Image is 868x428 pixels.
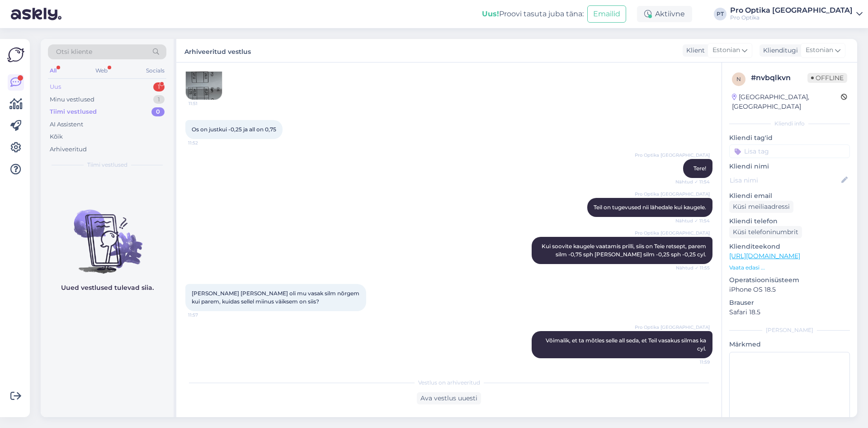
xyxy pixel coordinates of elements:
p: Kliendi nimi [729,162,850,171]
div: Tiimi vestlused [50,107,97,116]
p: Klienditeekond [729,242,850,251]
div: 1 [153,95,165,104]
p: Kliendi tag'id [729,133,850,143]
div: 1 [153,82,165,91]
span: Tiimi vestlused [87,161,127,169]
input: Lisa nimi [730,175,840,185]
div: Aktiivne [637,6,692,22]
img: Askly Logo [7,46,24,63]
div: Arhiveeritud [50,145,87,154]
div: Pro Optika [GEOGRAPHIC_DATA] [730,7,853,14]
span: Võimalik, et ta mõtles selle all seda, et Teil vasakus silmas ka cyl. [546,337,708,352]
span: Pro Optika [GEOGRAPHIC_DATA] [635,230,710,236]
p: Kliendi email [729,191,850,201]
div: Uus [50,82,61,91]
p: Vaata edasi ... [729,264,850,272]
div: 0 [151,107,165,116]
button: Emailid [587,5,626,23]
span: 11:59 [676,359,710,365]
span: Estonian [712,45,740,55]
div: Minu vestlused [50,95,94,104]
span: 11:52 [188,139,222,146]
span: [PERSON_NAME] [PERSON_NAME] oli mu vasak silm nõrgem kui parem, kuidas sellel miinus väiksem on s... [192,290,361,305]
span: 11:51 [189,100,222,107]
p: Safari 18.5 [729,308,850,317]
a: Pro Optika [GEOGRAPHIC_DATA]Pro Optika [730,7,863,21]
span: Nähtud ✓ 11:54 [675,217,710,224]
span: Pro Optika [GEOGRAPHIC_DATA] [635,324,710,331]
div: [PERSON_NAME] [729,326,850,334]
label: Arhiveeritud vestlus [184,44,251,57]
div: Proovi tasuta juba täna: [482,9,584,19]
a: [URL][DOMAIN_NAME] [729,252,800,260]
input: Lisa tag [729,144,850,158]
img: Attachment [186,63,222,100]
div: Ava vestlus uuesti [417,392,481,404]
div: Küsi telefoninumbrit [729,226,802,238]
div: Kõik [50,132,63,141]
p: Operatsioonisüsteem [729,275,850,285]
div: # nvbqlkvn [751,72,807,83]
span: Estonian [806,45,833,55]
span: Kui soovite kaugele vaatamis prilli, siis on Teie retsept, parem silm -0,75 sph [PERSON_NAME] sil... [542,243,708,258]
span: Vestlus on arhiveeritud [418,379,480,387]
b: Uus! [482,10,499,18]
span: Otsi kliente [56,47,92,57]
span: Os on justkui -0,25 ja all on 0,75 [192,126,276,133]
span: Tere! [693,165,706,172]
span: Offline [807,73,847,83]
div: PT [714,8,726,20]
div: Socials [144,65,166,77]
span: Teil on tugevused nii lähedale kui kaugele. [594,204,706,211]
span: Nähtud ✓ 11:54 [675,178,710,185]
p: Uued vestlused tulevad siia. [61,283,154,293]
p: Kliendi telefon [729,216,850,226]
p: iPhone OS 18.5 [729,285,850,294]
div: Klienditugi [759,46,798,55]
span: n [736,76,741,82]
div: Web [94,65,109,77]
img: No chats [41,193,174,275]
span: Pro Optika [GEOGRAPHIC_DATA] [635,152,710,159]
span: Nähtud ✓ 11:55 [676,264,710,271]
div: Kliendi info [729,120,850,128]
div: AI Assistent [50,120,83,129]
div: All [48,65,58,77]
span: Pro Optika [GEOGRAPHIC_DATA] [635,191,710,197]
div: Klient [683,46,705,55]
span: 11:57 [188,312,222,318]
p: Märkmed [729,340,850,349]
div: [GEOGRAPHIC_DATA], [GEOGRAPHIC_DATA] [732,92,841,111]
div: Küsi meiliaadressi [729,201,793,213]
div: Pro Optika [730,14,853,21]
p: Brauser [729,298,850,308]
